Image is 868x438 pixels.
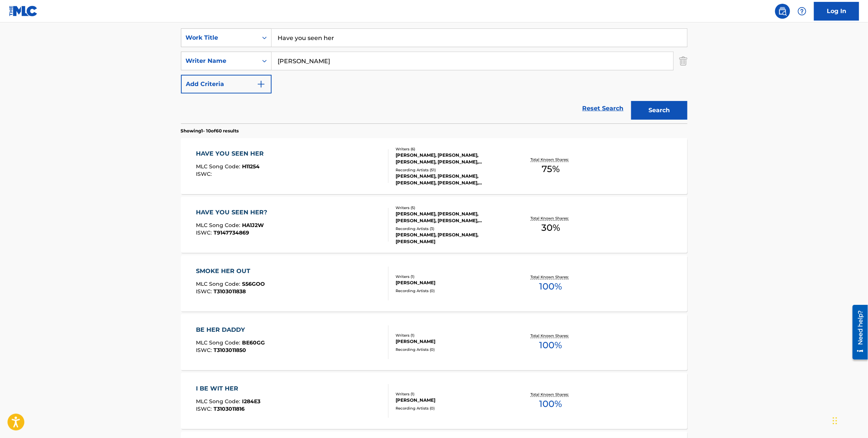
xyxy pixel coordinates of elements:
[539,339,562,352] span: 100 %
[396,167,509,173] div: Recording Artists ( 51 )
[196,405,214,412] span: ISWC :
[196,384,260,393] div: I BE WIT HER
[396,211,509,224] div: [PERSON_NAME], [PERSON_NAME], [PERSON_NAME], [PERSON_NAME], [PERSON_NAME] [PERSON_NAME]
[396,152,509,165] div: [PERSON_NAME], [PERSON_NAME], [PERSON_NAME], [PERSON_NAME], [PERSON_NAME], [PERSON_NAME]
[679,52,687,70] img: Delete Criterion
[257,80,266,89] img: 9d2ae6d4665cec9f34b9.svg
[396,173,509,186] div: [PERSON_NAME], [PERSON_NAME], [PERSON_NAME], [PERSON_NAME], [PERSON_NAME]
[196,339,242,346] span: MLC Song Code :
[631,101,687,120] button: Search
[196,149,267,158] div: HAVE YOU SEEN HER
[181,255,687,312] a: SMOKE HER OUTMLC Song Code:S56GOOISWC:T3103011838Writers (1)[PERSON_NAME]Recording Artists (0)Tot...
[396,288,509,294] div: Recording Artists ( 0 )
[778,7,787,16] img: search
[181,138,687,194] a: HAVE YOU SEEN HERMLC Song Code:H11254ISWC:Writers (6)[PERSON_NAME], [PERSON_NAME], [PERSON_NAME],...
[814,2,859,21] a: Log In
[196,229,214,236] span: ISWC :
[541,221,560,235] span: 30 %
[396,274,509,279] div: Writers ( 1 )
[531,392,571,397] p: Total Known Shares:
[531,274,571,280] p: Total Known Shares:
[396,347,509,352] div: Recording Artists ( 0 )
[181,197,687,253] a: HAVE YOU SEEN HER?MLC Song Code:HA1J2WISWC:T9147734869Writers (5)[PERSON_NAME], [PERSON_NAME], [P...
[396,338,509,345] div: [PERSON_NAME]
[396,232,509,245] div: [PERSON_NAME], [PERSON_NAME], [PERSON_NAME]
[181,373,687,429] a: I BE WIT HERMLC Song Code:I284E3ISWC:T3103011816Writers (1)[PERSON_NAME]Recording Artists (0)Tota...
[196,288,214,295] span: ISWC :
[9,6,38,16] img: MLC Logo
[196,171,214,177] span: ISWC :
[847,302,868,362] iframe: Resource Center
[186,56,253,65] div: Writer Name
[214,347,246,353] span: T3103011850
[181,314,687,370] a: BE HER DADDYMLC Song Code:BE60GGISWC:T3103011850Writers (1)[PERSON_NAME]Recording Artists (0)Tota...
[831,402,868,438] iframe: Chat Widget
[579,100,627,117] a: Reset Search
[242,398,260,405] span: I284E3
[242,281,265,287] span: S56GOO
[196,325,265,334] div: BE HER DADDY
[196,347,214,353] span: ISWC :
[196,222,242,229] span: MLC Song Code :
[196,267,265,276] div: SMOKE HER OUT
[242,339,265,346] span: BE60GG
[181,128,239,134] p: Showing 1 - 10 of 60 results
[531,333,571,339] p: Total Known Shares:
[539,397,562,411] span: 100 %
[798,7,807,16] img: help
[531,215,571,221] p: Total Known Shares:
[242,222,264,229] span: HA1J2W
[775,4,790,19] a: Public Search
[214,229,249,236] span: T9147734869
[196,208,271,217] div: HAVE YOU SEEN HER?
[396,205,509,211] div: Writers ( 5 )
[396,391,509,397] div: Writers ( 1 )
[396,279,509,286] div: [PERSON_NAME]
[396,146,509,152] div: Writers ( 6 )
[181,28,687,123] form: Search Form
[242,163,260,170] span: H11254
[833,410,837,432] div: Drag
[396,397,509,404] div: [PERSON_NAME]
[196,398,242,405] span: MLC Song Code :
[795,4,810,19] div: Help
[539,280,562,293] span: 100 %
[396,226,509,232] div: Recording Artists ( 3 )
[214,288,246,295] span: T3103011838
[214,405,245,412] span: T3103011816
[186,33,253,42] div: Work Title
[531,157,571,162] p: Total Known Shares:
[396,333,509,338] div: Writers ( 1 )
[542,162,560,176] span: 75 %
[181,75,272,94] button: Add Criteria
[396,405,509,411] div: Recording Artists ( 0 )
[196,281,242,287] span: MLC Song Code :
[196,163,242,170] span: MLC Song Code :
